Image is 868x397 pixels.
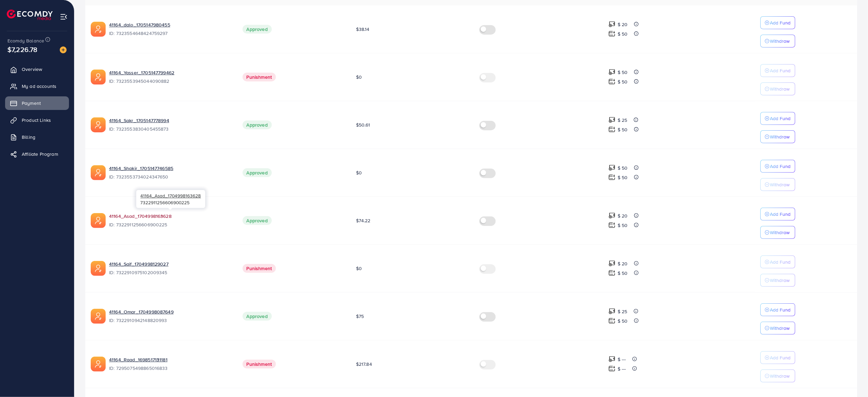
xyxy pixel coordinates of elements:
[839,366,863,392] iframe: Chat
[7,10,53,20] img: logo
[7,44,37,54] span: $7,226.78
[760,35,795,48] button: Withdraw
[618,355,626,363] p: $ ---
[618,307,627,316] p: $ 25
[356,361,372,367] span: $217.84
[22,151,58,157] span: Affiliate Program
[770,162,791,170] p: Add Fund
[760,351,795,364] button: Add Fund
[618,164,628,172] p: $ 50
[770,85,790,93] p: Withdraw
[770,133,790,141] p: Withdraw
[22,134,35,140] span: Billing
[22,100,41,107] span: Payment
[760,64,795,77] button: Add Fund
[91,165,106,180] img: ic-ads-acc.e4c84228.svg
[618,317,628,325] p: $ 50
[109,365,232,372] span: ID: 7295075498865016833
[618,68,628,76] p: $ 50
[618,30,628,38] p: $ 50
[356,169,362,176] span: $0
[608,260,616,267] img: top-up amount
[109,126,232,132] span: ID: 7323553830405455873
[760,16,795,29] button: Add Fund
[243,168,272,177] span: Approved
[618,116,627,124] p: $ 25
[608,317,616,324] img: top-up amount
[356,265,362,272] span: $0
[109,221,232,228] span: ID: 7322911256606900225
[91,70,106,84] img: ic-ads-acc.e4c84228.svg
[356,26,370,33] span: $38.14
[608,365,616,372] img: top-up amount
[5,130,69,144] a: Billing
[760,370,795,382] button: Withdraw
[109,78,232,84] span: ID: 7323553945044090882
[91,22,106,37] img: ic-ads-acc.e4c84228.svg
[109,117,232,124] a: 41164_Sakr_1705147778994
[608,356,616,363] img: top-up amount
[356,74,362,80] span: $0
[60,13,68,21] img: menu
[109,30,232,37] span: ID: 7323554648424759297
[109,21,232,37] div: <span class='underline'>41164_dalo_1705147980455</span></br>7323554648424759297
[760,160,795,173] button: Add Fund
[243,216,272,225] span: Approved
[760,208,795,221] button: Add Fund
[770,258,791,266] p: Add Fund
[22,83,56,90] span: My ad accounts
[91,213,106,228] img: ic-ads-acc.e4c84228.svg
[770,276,790,284] p: Withdraw
[608,21,616,28] img: top-up amount
[618,173,628,182] p: $ 50
[109,165,232,181] div: <span class='underline'>41164_Shakir_1705147746585</span></br>7323553734024347650
[770,354,791,362] p: Add Fund
[608,78,616,85] img: top-up amount
[109,261,232,267] a: 41164_Saif_1704998129027
[618,221,628,229] p: $ 50
[109,69,232,76] a: 41164_Yasser_1705147799462
[109,165,232,172] a: 41164_Shakir_1705147746585
[109,308,232,324] div: <span class='underline'>41164_Omar_1704998087649</span></br>7322910942148820993
[109,173,232,180] span: ID: 7323553734024347650
[109,269,232,276] span: ID: 7322910975102009345
[5,113,69,127] a: Product Links
[60,46,67,53] img: image
[91,117,106,132] img: ic-ads-acc.e4c84228.svg
[5,147,69,161] a: Affiliate Program
[770,324,790,332] p: Withdraw
[770,37,790,45] p: Withdraw
[356,313,364,320] span: $75
[608,126,616,133] img: top-up amount
[140,192,201,199] span: 41164_Asad_1704998163628
[608,269,616,277] img: top-up amount
[770,19,791,27] p: Add Fund
[5,79,69,93] a: My ad accounts
[243,360,276,368] span: Punishment
[770,67,791,75] p: Add Fund
[770,306,791,314] p: Add Fund
[608,308,616,315] img: top-up amount
[618,365,626,373] p: $ ---
[760,82,795,95] button: Withdraw
[760,112,795,125] button: Add Fund
[5,96,69,110] a: Payment
[356,217,371,224] span: $74.22
[608,116,616,124] img: top-up amount
[136,190,205,208] div: 7322911256606900225
[618,212,628,220] p: $ 20
[760,274,795,287] button: Withdraw
[618,78,628,86] p: $ 50
[760,226,795,239] button: Withdraw
[109,117,232,133] div: <span class='underline'>41164_Sakr_1705147778994</span></br>7323553830405455873
[109,69,232,85] div: <span class='underline'>41164_Yasser_1705147799462</span></br>7323553945044090882
[770,181,790,189] p: Withdraw
[608,69,616,76] img: top-up amount
[109,261,232,276] div: <span class='underline'>41164_Saif_1704998129027</span></br>7322910975102009345
[608,212,616,219] img: top-up amount
[608,174,616,181] img: top-up amount
[109,308,232,315] a: 41164_Omar_1704998087649
[243,312,272,321] span: Approved
[5,62,69,76] a: Overview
